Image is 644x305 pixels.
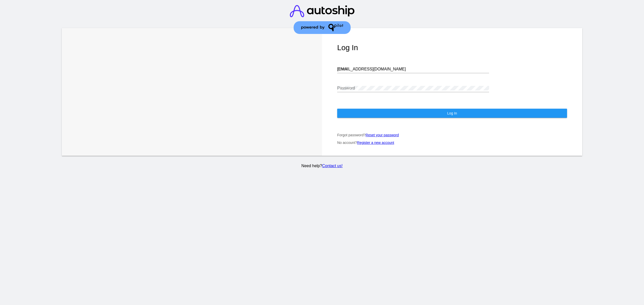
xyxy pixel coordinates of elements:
[337,109,567,118] button: Log In
[357,141,394,145] a: Register a new account
[337,133,567,137] p: Forgot password?
[61,164,583,168] p: Need help?
[337,67,489,71] input: Email
[366,133,399,137] a: Reset your password
[322,164,343,168] a: Contact us!
[337,141,567,145] p: No account?
[447,111,457,115] span: Log In
[337,43,567,52] h1: Log In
